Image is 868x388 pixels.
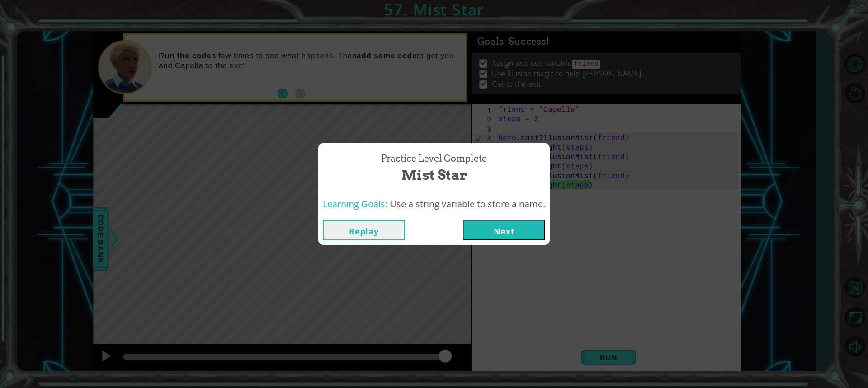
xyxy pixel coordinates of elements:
[323,198,387,210] span: Learning Goals:
[463,220,545,240] button: Next
[390,198,545,210] span: Use a string variable to store a name.
[401,165,467,185] span: Mist Star
[323,220,405,240] button: Replay
[381,152,487,165] span: Practice Level Complete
